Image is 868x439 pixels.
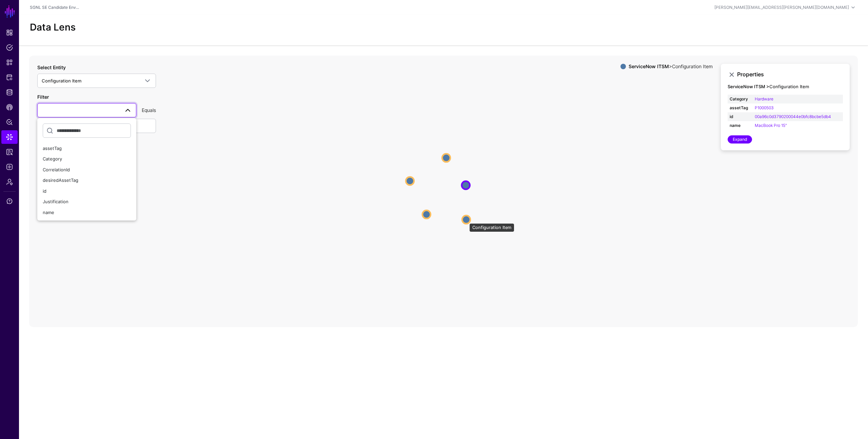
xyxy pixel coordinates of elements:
[1,71,18,84] a: Protected Systems
[714,4,849,11] div: [PERSON_NAME][EMAIL_ADDRESS][PERSON_NAME][DOMAIN_NAME]
[4,4,16,19] a: SGNL
[37,175,136,186] button: desiredAssetTag
[730,105,751,111] strong: assetTag
[469,223,514,232] div: Configuration Item
[755,105,774,110] a: P1000503
[43,210,54,215] span: name
[6,198,13,205] span: Support
[1,145,18,159] a: Access Reporting
[629,63,669,69] strong: ServiceNow ITSM
[728,84,843,90] h4: Configuration Item
[43,199,68,204] span: Justification
[1,56,18,69] a: Snippets
[6,149,13,155] span: Access Reporting
[43,156,62,161] span: Category
[755,96,773,101] a: Hardware
[43,167,70,172] span: CorrelationId
[43,146,62,151] span: assetTag
[30,22,76,33] h2: Data Lens
[728,84,769,89] strong: ServiceNow ITSM >
[37,186,136,197] button: id
[6,89,13,96] span: Identity Data Fabric
[755,114,831,119] a: 00a96c0d3790200044e0bfc8bcbe5db4
[139,107,159,114] div: Equals
[6,134,13,140] span: Data Lens
[37,64,66,71] label: Select Entity
[37,165,136,175] button: CorrelationId
[37,196,136,207] button: Justification
[1,160,18,174] a: Logs
[43,188,46,194] span: id
[728,135,752,144] a: Expand
[6,104,13,111] span: CAEP Hub
[1,130,18,144] a: Data Lens
[6,164,13,170] span: Logs
[30,5,79,10] a: SGNL SE Candidate Env...
[43,177,78,183] span: desiredAssetTag
[6,74,13,81] span: Protected Systems
[37,143,136,154] button: assetTag
[6,44,13,51] span: Policies
[755,123,787,128] a: MacBook Pro 15"
[737,71,843,78] h3: Properties
[6,59,13,66] span: Snippets
[1,100,18,114] a: CAEP Hub
[37,154,136,165] button: Category
[1,41,18,54] a: Policies
[1,175,18,189] a: Admin
[730,114,751,120] strong: id
[730,96,751,102] strong: Category
[6,29,13,36] span: Dashboard
[627,64,714,69] div: > Configuration Item
[730,122,751,129] strong: name
[37,207,136,218] button: name
[1,115,18,129] a: Policy Lens
[6,119,13,126] span: Policy Lens
[1,85,18,99] a: Identity Data Fabric
[42,78,81,83] span: Configuration Item
[6,178,13,185] span: Admin
[1,26,18,39] a: Dashboard
[37,93,49,100] label: Filter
